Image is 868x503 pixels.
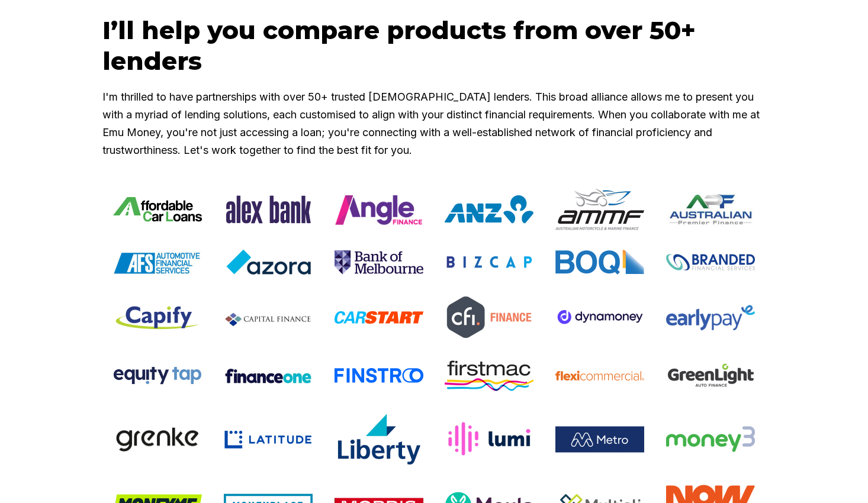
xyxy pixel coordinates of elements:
[555,370,644,381] img: Flexi Commercial
[445,256,533,268] img: Bizcap
[666,357,755,394] img: Green Light Auto
[445,294,533,341] img: CFI
[335,368,423,383] img: Finstro
[666,426,755,452] img: Money3
[666,254,755,270] img: Branded Financial Services
[666,191,755,228] img: Australian Premier Finance
[445,421,533,457] img: Lumi
[224,305,313,330] img: Capital Finance
[224,193,313,226] img: Alex Bank
[555,189,644,230] img: Australian Motorcycle & Marine Finance
[113,304,202,332] img: Capify
[113,197,202,222] img: Affordable Car Loans
[224,247,313,278] img: Azora
[224,430,313,449] img: Latitude
[445,195,533,224] img: ANZ
[555,426,644,453] img: Metro
[555,249,644,276] img: BOQ
[666,305,755,331] img: EarlyPay
[102,88,766,159] p: I'm thrilled to have partnerships with over 50+ trusted [DEMOGRAPHIC_DATA] lenders. This broad al...
[113,366,202,385] img: Equity Tap
[335,250,423,275] img: Bank of Melbourne
[335,194,423,225] img: Angle Finance
[335,410,423,468] img: Liberty
[113,425,202,453] img: Grenke
[335,310,423,325] img: CarStart Finance
[102,15,766,76] h2: I’ll help you compare products from over 50+ lenders
[113,250,202,275] img: Automotive Financial Services
[555,309,644,326] img: Dynamoney
[224,367,313,385] img: Finance One
[445,360,533,391] img: Firstmac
